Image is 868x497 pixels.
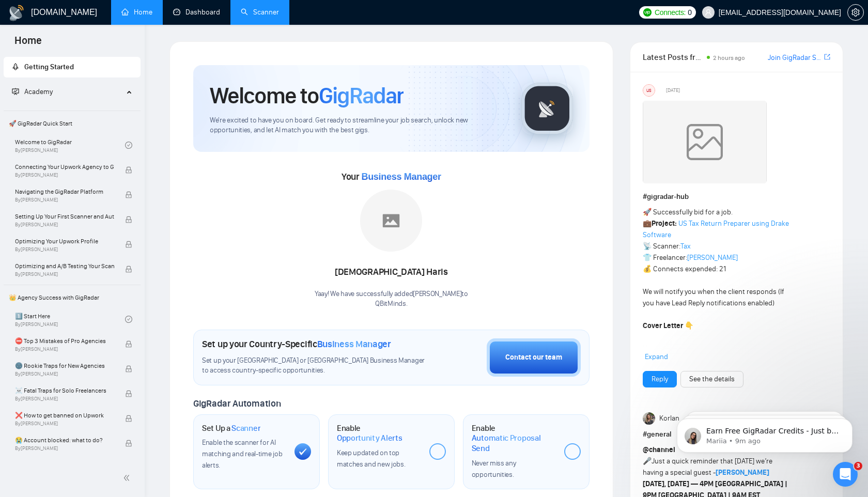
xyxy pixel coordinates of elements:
span: 👑 Agency Success with GigRadar [5,287,139,308]
p: QBitMinds . [315,299,468,309]
img: Korlan [643,412,655,425]
a: searchScanner [241,8,279,17]
h1: Welcome to [210,82,404,110]
span: Academy [12,87,53,96]
span: By [PERSON_NAME] [15,172,114,178]
a: US Tax Return Preparer using Drake Software [643,219,789,239]
h1: Set up your Country-Specific [202,338,391,350]
span: check-circle [125,316,132,323]
a: [PERSON_NAME] [716,468,769,477]
span: By [PERSON_NAME] [15,371,114,377]
iframe: Intercom live chat [833,462,858,487]
span: GigRadar Automation [193,398,281,409]
span: lock [125,166,132,174]
span: ⛔ Top 3 Mistakes of Pro Agencies [15,336,114,346]
img: gigradar-logo.png [521,83,573,134]
span: 2 hours ago [713,54,745,61]
span: We're excited to have you on board. Get ready to streamline your job search, unlock new opportuni... [210,116,505,135]
span: fund-projection-screen [12,88,19,95]
span: lock [125,266,132,273]
h1: Set Up a [202,423,260,433]
span: lock [125,191,132,198]
span: Automatic Proposal Send [472,433,556,453]
span: ☠️ Fatal Traps for Solo Freelancers [15,385,114,396]
div: Yaay! We have successfully added [PERSON_NAME] to [315,289,468,309]
span: Your [342,171,441,182]
span: 🌚 Rookie Traps for New Agencies [15,361,114,371]
span: user [705,9,712,16]
span: Set up your [GEOGRAPHIC_DATA] or [GEOGRAPHIC_DATA] Business Manager to access country-specific op... [202,356,429,376]
span: By [PERSON_NAME] [15,222,114,228]
span: GigRadar [319,82,404,110]
span: Scanner [231,423,260,433]
span: Academy [24,87,53,96]
h1: Enable [337,423,421,443]
span: 😭 Account blocked: what to do? [15,435,114,445]
span: Setting Up Your First Scanner and Auto-Bidder [15,211,114,222]
span: Connects: [655,7,686,18]
span: Business Manager [361,172,441,182]
span: rocket [12,63,19,70]
iframe: Intercom notifications message [661,397,868,469]
button: Contact our team [487,338,581,377]
a: Welcome to GigRadarBy[PERSON_NAME] [15,134,125,157]
span: lock [125,440,132,447]
span: Never miss any opportunities. [472,459,516,479]
h1: # gigradar-hub [643,191,830,203]
a: Tax [680,242,691,251]
span: lock [125,390,132,397]
div: [DEMOGRAPHIC_DATA] Haris [315,263,468,281]
span: lock [125,415,132,422]
span: Optimizing Your Upwork Profile [15,236,114,246]
span: lock [125,365,132,372]
span: By [PERSON_NAME] [15,197,114,203]
span: ❌ How to get banned on Upwork [15,410,114,421]
span: 🎤 [643,457,652,465]
a: See the details [689,374,735,385]
span: 🚀 GigRadar Quick Start [5,113,139,134]
span: By [PERSON_NAME] [15,346,114,352]
span: By [PERSON_NAME] [15,445,114,452]
span: Korlan [659,413,679,424]
span: Optimizing and A/B Testing Your Scanner for Better Results [15,261,114,271]
a: homeHome [121,8,152,17]
span: check-circle [125,142,132,149]
span: 3 [854,462,862,470]
span: By [PERSON_NAME] [15,421,114,427]
span: Enable the scanner for AI matching and real-time job alerts. [202,438,282,470]
h1: Enable [472,423,556,454]
span: Getting Started [24,63,74,71]
img: placeholder.png [360,190,422,252]
button: setting [847,4,864,21]
span: Expand [645,352,668,361]
img: logo [8,5,25,21]
span: double-left [123,473,133,483]
img: upwork-logo.png [643,8,652,17]
span: lock [125,216,132,223]
a: Join GigRadar Slack Community [768,52,822,64]
span: By [PERSON_NAME] [15,271,114,277]
span: export [824,53,830,61]
img: weqQh+iSagEgQAAAABJRU5ErkJggg== [643,101,767,183]
div: Contact our team [505,352,562,363]
span: Keep updated on top matches and new jobs. [337,448,406,469]
div: US [643,85,655,96]
strong: Project: [652,219,677,228]
span: By [PERSON_NAME] [15,396,114,402]
a: 1️⃣ Start HereBy[PERSON_NAME] [15,308,125,331]
span: Business Manager [317,338,391,350]
span: Home [6,33,50,55]
span: lock [125,241,132,248]
span: 0 [688,7,692,18]
a: dashboardDashboard [173,8,220,17]
span: lock [125,340,132,348]
span: [DATE] [666,86,680,95]
span: Opportunity Alerts [337,433,402,443]
span: By [PERSON_NAME] [15,246,114,253]
a: Reply [652,374,668,385]
span: @channel [643,445,675,454]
